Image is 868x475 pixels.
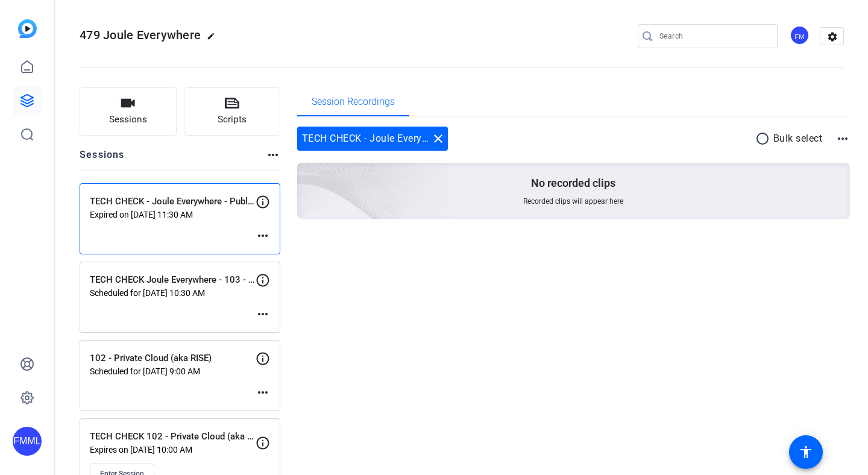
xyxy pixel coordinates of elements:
button: Scripts [184,87,281,136]
p: Scheduled for [DATE] 9:00 AM [90,366,256,376]
div: FMML [13,427,42,456]
p: TECH CHECK Joule Everywhere - 103 - Procurement. [90,273,256,287]
p: Expires on [DATE] 10:00 AM [90,445,256,455]
mat-icon: more_horiz [266,148,280,162]
mat-icon: radio_button_unchecked [755,131,773,146]
span: Sessions [109,113,147,127]
p: No recorded clips [531,176,615,190]
mat-icon: settings [820,28,844,46]
button: Sessions [80,87,177,136]
mat-icon: more_horiz [256,307,270,321]
span: 479 Joule Everywhere [80,28,201,42]
div: TECH CHECK - Joule Everywhere - Public Cloud [297,127,448,151]
span: Scripts [218,113,247,127]
mat-icon: more_horiz [256,228,270,243]
mat-icon: edit [207,32,221,46]
div: FM [790,25,810,45]
span: Recorded clips will appear here [523,197,623,206]
span: Session Recordings [312,97,395,107]
mat-icon: accessibility [799,445,813,459]
p: 102 - Private Cloud (aka RISE) [90,351,256,365]
p: Scheduled for [DATE] 10:30 AM [90,288,256,298]
p: TECH CHECK 102 - Private Cloud (aka RISE) [90,430,256,444]
input: Search [659,29,768,43]
p: Expired on [DATE] 11:30 AM [90,210,256,219]
mat-icon: close [431,131,445,146]
img: blue-gradient.svg [18,19,37,38]
ngx-avatar: Flying Monkeys Media, LLC [790,25,811,46]
p: TECH CHECK - Joule Everywhere - Public Cloud [90,195,256,209]
p: Bulk select [773,131,823,146]
h2: Sessions [80,148,125,171]
mat-icon: more_horiz [256,385,270,400]
mat-icon: more_horiz [835,131,850,146]
img: embarkstudio-empty-session.png [162,43,450,305]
